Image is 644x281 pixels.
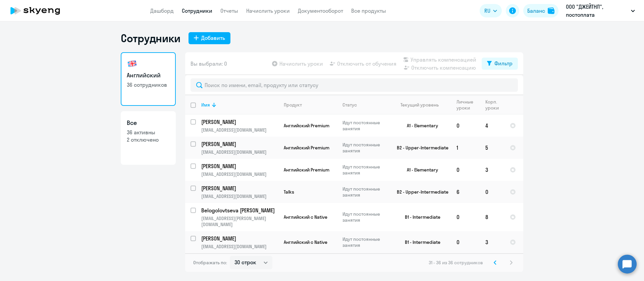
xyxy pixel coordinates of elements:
[482,58,518,70] button: Фильтр
[121,111,176,165] a: Все36 активны2 отключено
[246,7,290,14] a: Начислить уроки
[480,181,504,203] td: 0
[150,7,174,14] a: Дашборд
[485,99,504,111] div: Корп. уроки
[480,203,504,231] td: 8
[523,4,558,17] button: Балансbalance
[284,145,329,151] span: Английский Premium
[220,7,238,14] a: Отчеты
[480,137,504,159] td: 5
[284,102,302,108] div: Продукт
[451,159,480,181] td: 0
[485,99,500,111] div: Корп. уроки
[193,260,227,266] span: Отображать по:
[484,7,490,15] span: RU
[201,162,277,170] p: [PERSON_NAME]
[201,140,277,148] p: [PERSON_NAME]
[201,127,278,133] p: [EMAIL_ADDRESS][DOMAIN_NAME]
[389,181,451,203] td: B2 - Upper-Intermediate
[566,3,628,19] p: ООО "ДЖЕЙТНЛ", постоплата
[389,115,451,137] td: A1 - Elementary
[480,159,504,181] td: 3
[201,34,225,42] div: Добавить
[284,189,294,195] span: Talks
[284,239,327,245] span: Английский с Native
[201,193,278,199] p: [EMAIL_ADDRESS][DOMAIN_NAME]
[400,102,439,108] div: Текущий уровень
[451,181,480,203] td: 6
[127,119,170,127] h3: Все
[201,243,278,250] p: [EMAIL_ADDRESS][DOMAIN_NAME]
[201,102,278,108] div: Имя
[201,102,210,108] div: Имя
[201,235,278,242] a: [PERSON_NAME]
[527,7,545,15] div: Баланс
[342,186,388,198] p: Идут постоянные занятия
[342,102,388,108] div: Статус
[342,164,388,176] p: Идут постоянные занятия
[201,140,278,148] a: [PERSON_NAME]
[342,142,388,154] p: Идут постоянные занятия
[451,115,480,137] td: 0
[494,59,513,67] div: Фильтр
[201,149,278,155] p: [EMAIL_ADDRESS][DOMAIN_NAME]
[429,260,483,266] span: 31 - 36 из 36 сотрудников
[342,236,388,248] p: Идут постоянные занятия
[201,207,278,214] a: Belogolovtseva [PERSON_NAME]
[562,3,638,19] button: ООО "ДЖЕЙТНЛ", постоплата
[201,185,278,192] a: [PERSON_NAME]
[480,115,504,137] td: 4
[189,32,230,44] button: Добавить
[480,4,502,17] button: RU
[127,58,138,69] img: english
[342,120,388,132] p: Идут постоянные занятия
[389,159,451,181] td: A1 - Elementary
[451,231,480,253] td: 0
[389,231,451,253] td: B1 - Intermediate
[451,203,480,231] td: 0
[284,123,329,129] span: Английский Premium
[182,7,212,14] a: Сотрудники
[127,136,170,143] p: 2 отключено
[191,60,227,68] span: Вы выбрали: 0
[127,129,170,136] p: 36 активны
[457,99,480,111] div: Личные уроки
[298,7,343,14] a: Документооборот
[201,185,277,192] p: [PERSON_NAME]
[201,162,278,170] a: [PERSON_NAME]
[201,118,278,126] a: [PERSON_NAME]
[121,31,180,45] h1: Сотрудники
[201,118,277,126] p: [PERSON_NAME]
[451,137,480,159] td: 1
[201,207,277,214] p: Belogolovtseva [PERSON_NAME]
[191,78,518,92] input: Поиск по имени, email, продукту или статусу
[201,235,277,242] p: [PERSON_NAME]
[284,102,337,108] div: Продукт
[480,231,504,253] td: 3
[342,211,388,223] p: Идут постоянные занятия
[548,7,554,14] img: balance
[389,137,451,159] td: B2 - Upper-Intermediate
[127,81,170,88] p: 36 сотрудников
[351,7,386,14] a: Все продукты
[342,102,357,108] div: Статус
[389,203,451,231] td: B1 - Intermediate
[394,102,451,108] div: Текущий уровень
[201,171,278,177] p: [EMAIL_ADDRESS][DOMAIN_NAME]
[121,52,176,106] a: Английский36 сотрудников
[284,167,329,173] span: Английский Premium
[284,214,327,220] span: Английский с Native
[127,71,170,80] h3: Английский
[457,99,475,111] div: Личные уроки
[201,215,278,227] p: [EMAIL_ADDRESS][PERSON_NAME][DOMAIN_NAME]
